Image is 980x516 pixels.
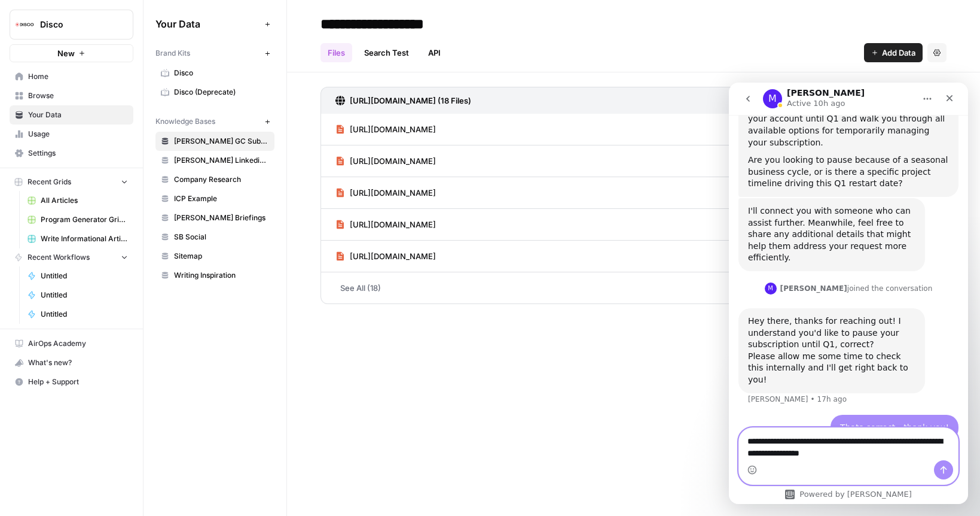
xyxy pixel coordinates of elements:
[155,17,260,31] span: Your Data
[335,87,471,114] a: [URL][DOMAIN_NAME] (18 Files)
[421,43,448,62] a: API
[335,114,436,145] a: [URL][DOMAIN_NAME]
[350,187,436,199] span: [URL][DOMAIN_NAME]
[155,170,274,189] a: Company Research
[41,309,128,320] span: Untitled
[10,67,133,86] a: Home
[41,233,128,244] span: Write Informational Articles
[155,189,274,208] a: ICP Example
[357,43,416,62] a: Search Test
[155,208,274,227] a: [PERSON_NAME] Briefings
[174,174,269,185] span: Company Research
[28,71,128,82] span: Home
[41,271,128,281] span: Untitled
[22,229,133,248] a: Write Informational Articles
[350,250,436,262] span: [URL][DOMAIN_NAME]
[155,116,215,127] span: Knowledge Bases
[10,173,133,191] button: Recent Grids
[10,144,133,163] a: Settings
[40,19,112,31] span: Disco
[155,266,274,285] a: Writing Inspiration
[22,286,133,305] a: Untitled
[335,177,436,208] a: [URL][DOMAIN_NAME]
[22,305,133,324] a: Untitled
[28,129,128,139] span: Usage
[10,44,133,62] button: New
[28,252,90,263] span: Recent Workflows
[335,145,436,177] a: [URL][DOMAIN_NAME]
[350,218,436,230] span: [URL][DOMAIN_NAME]
[28,338,128,349] span: AirOps Academy
[10,10,133,40] button: Workspace: Disco
[174,270,269,281] span: Writing Inspiration
[350,95,471,107] h3: [URL][DOMAIN_NAME] (18 Files)
[350,155,436,167] span: [URL][DOMAIN_NAME]
[335,209,436,240] a: [URL][DOMAIN_NAME]
[10,334,133,353] a: AirOps Academy
[10,353,133,372] button: What's new?
[350,123,436,135] span: [URL][DOMAIN_NAME]
[28,110,128,120] span: Your Data
[155,151,274,170] a: [PERSON_NAME] Linkedin Posts
[335,241,436,272] a: [URL][DOMAIN_NAME]
[41,214,128,225] span: Program Generator Grid (1)
[155,247,274,266] a: Sitemap
[28,377,128,387] span: Help + Support
[174,87,269,98] span: Disco (Deprecate)
[864,43,923,62] button: Add Data
[28,177,71,187] span: Recent Grids
[174,251,269,262] span: Sitemap
[155,48,190,59] span: Brand Kits
[174,232,269,242] span: SB Social
[320,43,352,62] a: Files
[155,132,274,151] a: [PERSON_NAME] GC Substack
[10,86,133,105] a: Browse
[22,210,133,229] a: Program Generator Grid (1)
[10,105,133,125] a: Your Data
[174,136,269,147] span: [PERSON_NAME] GC Substack
[174,193,269,204] span: ICP Example
[22,266,133,286] a: Untitled
[155,227,274,247] a: SB Social
[174,68,269,78] span: Disco
[10,372,133,391] button: Help + Support
[174,155,269,166] span: [PERSON_NAME] Linkedin Posts
[320,272,947,303] a: See All (18)
[882,47,915,59] span: Add Data
[41,195,128,206] span: All Articles
[28,148,128,159] span: Settings
[174,213,269,223] span: [PERSON_NAME] Briefings
[41,290,128,301] span: Untitled
[155,83,274,102] a: Disco (Deprecate)
[155,63,274,83] a: Disco
[729,83,968,504] iframe: Intercom live chat
[10,125,133,144] a: Usage
[14,14,35,35] img: Disco Logo
[10,248,133,266] button: Recent Workflows
[57,47,75,59] span: New
[10,354,133,372] div: What's new?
